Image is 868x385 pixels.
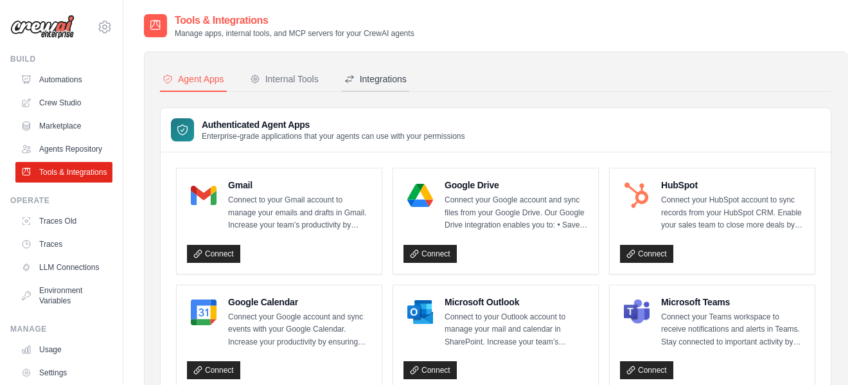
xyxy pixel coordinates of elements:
a: Connect [187,245,240,263]
h4: Microsoft Teams [661,296,804,309]
a: Tools & Integrations [15,162,112,183]
h3: Authenticated Agent Apps [202,118,465,131]
p: Connect your Google account and sync events with your Google Calendar. Increase your productivity... [228,311,371,349]
div: Manage [10,324,112,334]
p: Connect your Teams workspace to receive notifications and alerts in Teams. Stay connected to impo... [661,311,804,349]
img: Google Drive Logo [407,183,433,208]
img: Google Calendar Logo [191,300,217,325]
a: Connect [187,361,240,379]
img: Logo [10,15,75,39]
div: Operate [10,195,112,206]
h4: Gmail [228,179,371,192]
p: Connect to your Gmail account to manage your emails and drafts in Gmail. Increase your team’s pro... [228,194,371,232]
a: Traces [15,234,112,255]
h2: Tools & Integrations [175,13,414,28]
h4: Microsoft Outlook [445,296,588,309]
a: Usage [15,339,112,360]
div: Integrations [344,73,407,85]
a: Settings [15,363,112,383]
p: Connect to your Outlook account to manage your mail and calendar in SharePoint. Increase your tea... [445,311,588,349]
img: Gmail Logo [191,183,217,208]
a: Marketplace [15,116,112,136]
p: Manage apps, internal tools, and MCP servers for your CrewAI agents [175,28,414,39]
button: Agent Apps [160,67,227,92]
a: Connect [403,245,457,263]
h4: Google Calendar [228,296,371,309]
div: Internal Tools [250,73,319,85]
a: LLM Connections [15,257,112,278]
a: Traces Old [15,211,112,231]
a: Crew Studio [15,93,112,113]
a: Connect [620,245,673,263]
h4: Google Drive [445,179,588,192]
a: Connect [620,361,673,379]
p: Connect your Google account and sync files from your Google Drive. Our Google Drive integration e... [445,194,588,232]
h4: HubSpot [661,179,804,192]
a: Automations [15,69,112,90]
p: Connect your HubSpot account to sync records from your HubSpot CRM. Enable your sales team to clo... [661,194,804,232]
button: Integrations [342,67,409,92]
button: Internal Tools [247,67,321,92]
div: Agent Apps [163,73,224,85]
div: Build [10,54,112,64]
a: Connect [403,361,457,379]
img: Microsoft Outlook Logo [407,300,433,325]
p: Enterprise-grade applications that your agents can use with your permissions [202,131,465,141]
img: Microsoft Teams Logo [624,300,650,325]
a: Agents Repository [15,139,112,159]
img: HubSpot Logo [624,183,650,208]
a: Environment Variables [15,280,112,311]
